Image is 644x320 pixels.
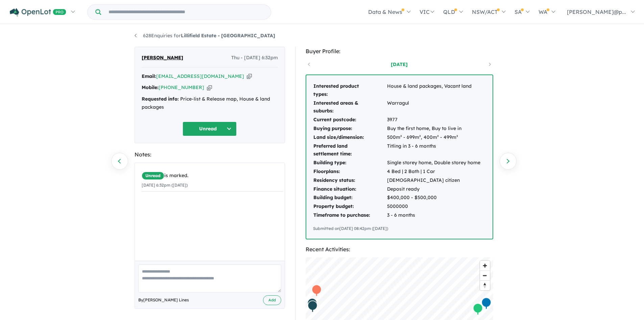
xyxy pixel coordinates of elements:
a: [DATE] [371,61,428,68]
td: Single storey home, Double storey home [387,158,481,167]
button: Copy [207,84,212,91]
div: Price-list & Release map, House & land packages [142,95,278,111]
td: 500m² - 699m², 400m² - 499m² [387,133,481,142]
td: $400,000 - $500,000 [387,193,481,202]
a: [PHONE_NUMBER] [159,84,204,90]
span: [PERSON_NAME] [142,54,183,62]
td: 3 - 6 months [387,211,481,220]
td: Interested product types: [313,82,387,99]
td: Buy the first home, Buy to live in [387,124,481,133]
span: Reset bearing to north [480,281,490,290]
span: Thu - [DATE] 6:32pm [231,54,278,62]
div: Map marker [307,300,317,313]
td: Current postcode: [313,115,387,124]
td: House & land packages, Vacant land [387,82,481,99]
strong: Lillifield Estate - [GEOGRAPHIC_DATA] [181,33,275,39]
td: Deposit ready [387,185,481,194]
td: Building budget: [313,193,387,202]
div: Notes: [135,150,285,159]
button: Add [263,295,281,305]
td: Property budget: [313,202,387,211]
small: [DATE] 6:32pm ([DATE]) [142,183,188,188]
strong: Mobile: [142,84,159,90]
div: Map marker [473,303,483,315]
span: Unread [142,172,164,180]
span: Zoom out [480,271,490,280]
div: Recent Activities: [306,245,493,254]
strong: Email: [142,73,156,79]
td: 4 Bed | 2 Bath | 1 Car [387,167,481,176]
div: Map marker [481,297,491,310]
td: Land size/dimension: [313,133,387,142]
td: 5000000 [387,202,481,211]
button: Zoom out [480,271,490,280]
td: Preferred land settlement time: [313,142,387,159]
td: Titling in 3 - 6 months [387,142,481,159]
td: [DEMOGRAPHIC_DATA] citizen [387,176,481,185]
button: Zoom in [480,261,490,271]
strong: Requested info: [142,96,179,102]
span: [PERSON_NAME]@p... [567,8,626,15]
td: 3977 [387,115,481,124]
div: Submitted on [DATE] 08:42pm ([DATE]) [313,225,486,232]
td: Floorplans: [313,167,387,176]
div: is marked. [142,172,283,180]
button: Reset bearing to north [480,280,490,290]
td: Warragul [387,99,481,116]
nav: breadcrumb [135,32,510,40]
div: Map marker [311,284,321,297]
td: Building type: [313,158,387,167]
td: Residency status: [313,176,387,185]
span: By [PERSON_NAME] Lines [138,297,189,303]
a: [EMAIL_ADDRESS][DOMAIN_NAME] [156,73,244,79]
td: Finance situation: [313,185,387,194]
td: Timeframe to purchase: [313,211,387,220]
button: Unread [183,122,237,136]
div: Map marker [307,298,317,310]
input: Try estate name, suburb, builder or developer [102,5,269,19]
a: 628Enquiries forLillifield Estate - [GEOGRAPHIC_DATA] [135,33,275,39]
div: Buyer Profile: [306,47,493,56]
button: Copy [247,73,252,80]
td: Buying purpose: [313,124,387,133]
td: Interested areas & suburbs: [313,99,387,116]
img: Openlot PRO Logo White [10,8,66,17]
